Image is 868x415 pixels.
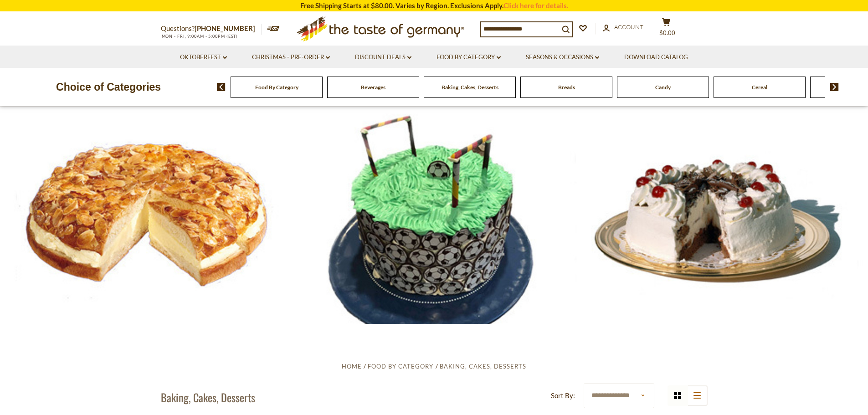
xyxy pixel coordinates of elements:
a: [PHONE_NUMBER] [195,24,255,32]
a: Download Catalog [624,52,688,62]
a: Food By Category [255,84,298,91]
button: $0.00 [653,18,680,41]
a: Discount Deals [355,52,411,62]
span: Account [614,23,643,31]
a: Christmas - PRE-ORDER [252,52,330,62]
p: Questions? [161,23,262,35]
span: MON - FRI, 9:00AM - 5:00PM (EST) [161,34,238,39]
img: previous arrow [217,83,226,91]
a: Baking, Cakes, Desserts [440,363,526,370]
a: Baking, Cakes, Desserts [442,84,498,91]
a: Click here for details. [503,1,568,10]
a: Food By Category [437,52,501,62]
a: Account [603,22,643,32]
a: Beverages [361,84,385,91]
a: Cereal [752,84,767,91]
a: Oktoberfest [180,52,227,62]
a: Candy [655,84,671,91]
span: $0.00 [659,29,675,36]
label: Sort By: [551,390,575,401]
h1: Baking, Cakes, Desserts [161,390,255,404]
a: Home [342,363,362,370]
a: Seasons & Occasions [526,52,599,62]
img: next arrow [830,83,839,91]
a: Food By Category [368,363,433,370]
a: Breads [558,84,575,91]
